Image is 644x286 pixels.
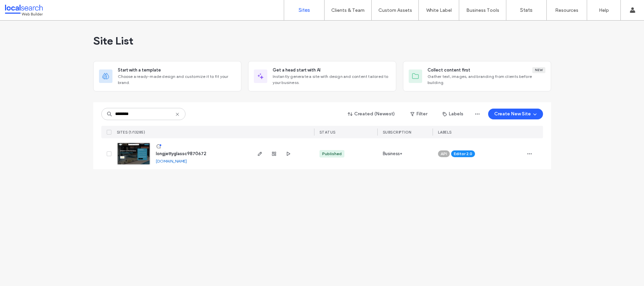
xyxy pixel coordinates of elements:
span: Start with a template [118,67,161,74]
label: White Label [426,7,452,13]
span: Choose a ready-made design and customize it to fit your brand. [118,74,236,86]
div: Published [322,151,342,157]
label: Custom Assets [378,7,412,13]
span: Editor 2.0 [454,151,472,157]
span: Business+ [383,150,403,157]
label: Clients & Team [331,7,365,13]
span: Gather text, images, and branding from clients before building. [428,74,545,86]
span: LABELS [438,130,452,135]
a: [DOMAIN_NAME] [156,159,187,164]
button: Labels [437,109,469,119]
label: Resources [555,7,578,13]
label: Sites [299,7,310,13]
button: Filter [404,109,434,119]
div: Collect content firstNewGather text, images, and branding from clients before building. [403,61,551,91]
span: Site List [93,34,133,48]
button: Create New Site [488,109,543,119]
div: Start with a templateChoose a ready-made design and customize it to fit your brand. [93,61,241,91]
a: longjettyglassc9870672 [156,151,206,156]
button: Created (Newest) [342,109,401,119]
label: Business Tools [466,7,499,13]
span: Get a head start with AI [273,67,320,74]
span: API [441,151,447,157]
span: SITES (1/13285) [117,130,145,135]
div: New [532,67,545,73]
span: SUBSCRIPTION [383,130,411,135]
div: Get a head start with AIInstantly generate a site with design and content tailored to your business. [248,61,396,91]
span: Collect content first [428,67,470,74]
span: Instantly generate a site with design and content tailored to your business. [273,74,391,86]
label: Help [599,7,609,13]
span: STATUS [319,130,336,135]
label: Stats [520,7,533,13]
